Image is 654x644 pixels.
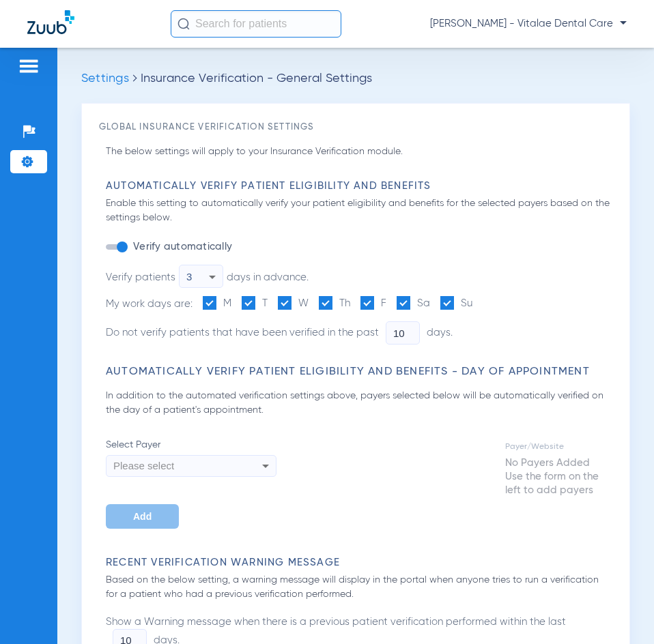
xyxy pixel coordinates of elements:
h3: Automatically Verify Patient Eligibility and Benefits - Day of Appointment [106,365,612,379]
h3: Recent Verification Warning Message [106,556,612,570]
div: Verify patients days in advance. [106,265,309,288]
label: M [203,296,231,311]
label: Verify automatically [130,240,232,254]
h3: Global Insurance Verification Settings [99,121,612,134]
label: Su [440,296,472,311]
span: [PERSON_NAME] - Vitalae Dental Care [430,17,627,31]
img: hamburger-icon [18,58,40,74]
label: T [242,296,268,311]
span: Please select [113,460,174,471]
td: No Payers Added Use the form on the left to add payers [504,456,611,498]
button: Add [106,504,179,529]
li: Do not verify patients that have been verified in the past days. [106,321,469,345]
span: Add [133,511,152,522]
p: In addition to the automated verification settings above, payers selected below will be automatic... [106,389,612,418]
h3: Automatically Verify Patient Eligibility and Benefits [106,179,612,193]
p: Based on the below setting, a warning message will display in the portal when anyone tries to run... [106,573,612,602]
p: Enable this setting to automatically verify your patient eligibility and benefits for the selecte... [106,196,612,225]
span: 3 [186,271,192,282]
img: Search Icon [177,18,190,30]
p: The below settings will apply to your Insurance Verification module. [106,145,612,159]
label: Th [319,296,350,311]
label: W [278,296,309,311]
td: Payer/Website [504,439,611,454]
input: Search for patients [171,10,341,38]
label: F [360,296,386,311]
span: Settings [81,72,129,85]
label: Sa [397,296,430,311]
span: Select Payer [106,438,276,452]
span: My work days are: [106,299,193,309]
span: Insurance Verification - General Settings [141,72,372,85]
img: Zuub Logo [27,10,74,34]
